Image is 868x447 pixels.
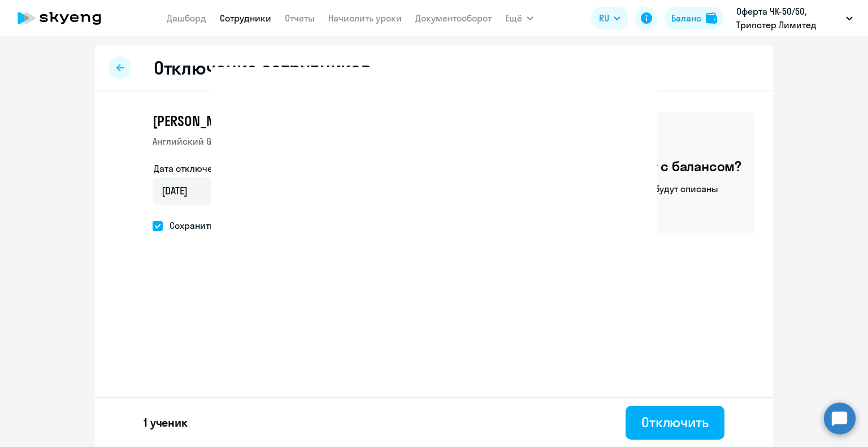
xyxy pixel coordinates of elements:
p: 1 ученик [144,415,188,431]
a: Сотрудники [220,12,271,24]
a: Документооборот [415,12,492,24]
span: [PERSON_NAME] [153,112,242,130]
p: Оферта ЧК-50/50, Трипстер Лимитед [736,5,841,32]
span: Ещё [505,11,522,25]
label: Дата отключения* [154,162,232,175]
a: Начислить уроки [328,12,402,24]
p: Английский General с русскоговорящим преподавателем • Баланс 0 уроков [153,134,480,148]
div: Отключить [641,413,709,431]
a: Отчеты [285,12,315,24]
input: дд.мм.гггг [153,177,314,205]
span: Сохранить корпоративную скидку [163,219,318,232]
img: balance [706,12,717,24]
a: Дашборд [167,12,206,24]
h2: Отключение сотрудников [154,57,371,79]
div: Баланс [671,11,701,25]
span: RU [599,11,609,25]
